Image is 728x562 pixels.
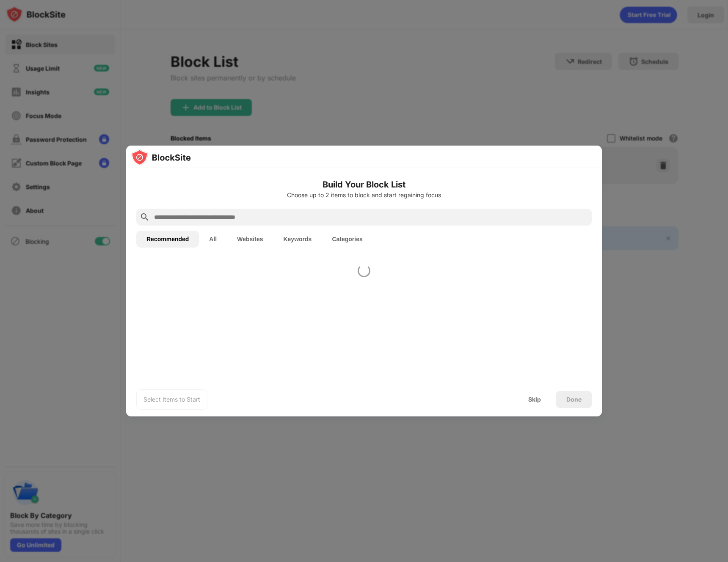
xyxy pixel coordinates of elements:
img: logo-blocksite.svg [131,149,191,166]
div: Skip [528,396,541,403]
button: Websites [227,231,273,248]
button: All [199,231,227,248]
button: Recommended [136,231,199,248]
div: Choose up to 2 items to block and start regaining focus [136,192,592,198]
div: Done [566,396,582,403]
button: Categories [322,231,372,248]
img: search.svg [140,212,150,222]
button: Keywords [273,231,322,248]
h6: Build Your Block List [136,178,592,191]
div: Select Items to Start [143,395,200,404]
